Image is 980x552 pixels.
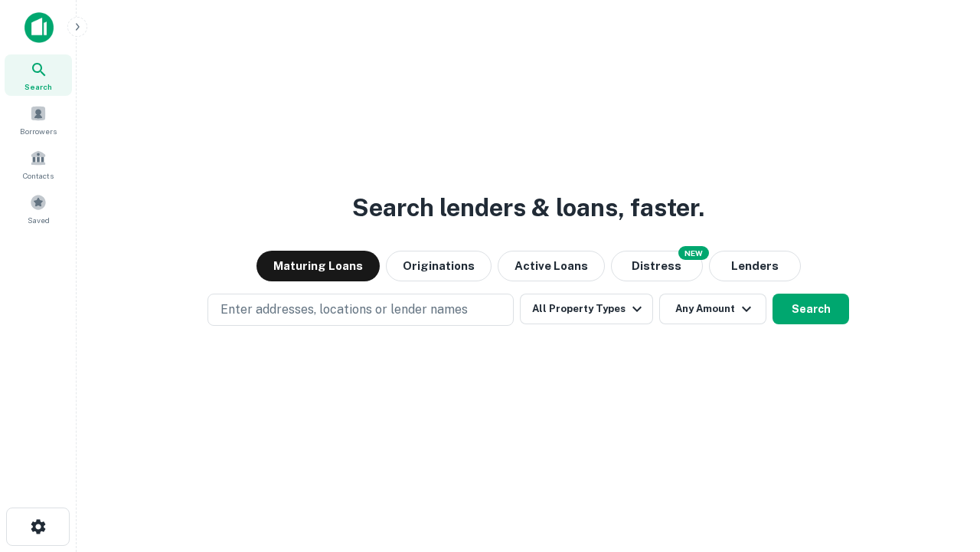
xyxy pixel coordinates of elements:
[24,80,52,93] span: Search
[678,246,709,260] div: NEW
[5,99,72,140] a: Borrowers
[611,251,703,281] button: Search distressed loans with lien and other non-mortgage details.
[24,12,54,43] img: capitalize-icon.png
[256,251,380,281] button: Maturing Loans
[520,294,653,324] button: All Property Types
[5,143,72,185] a: Contacts
[498,251,605,281] button: Active Loans
[352,189,704,226] h3: Search lenders & loans, faster.
[220,301,468,319] p: Enter addresses, locations or lender names
[23,169,54,182] span: Contacts
[709,251,801,281] button: Lenders
[5,54,72,96] a: Search
[386,251,492,281] button: Originations
[773,294,849,324] button: Search
[28,214,50,226] span: Saved
[659,294,766,324] button: Any Amount
[207,294,514,326] button: Enter addresses, locations or lender names
[5,188,72,229] a: Saved
[903,429,980,503] iframe: Chat Widget
[20,125,57,137] span: Borrowers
